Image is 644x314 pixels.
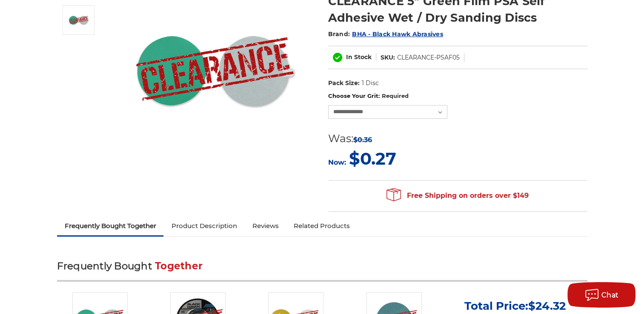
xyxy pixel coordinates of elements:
span: Chat [601,291,619,299]
span: In Stock [346,53,372,61]
a: Related Products [286,217,358,235]
img: CLEARANCE 5" Green Film PSA Self Adhesive Wet / Dry Sanding Discs [68,9,89,31]
a: BHA - Black Hawk Abrasives [352,30,443,38]
span: Together [155,260,203,272]
dd: 1 Disc [361,79,378,88]
dt: Pack Size: [328,79,360,88]
div: Was: [328,131,396,147]
span: Free Shipping on orders over $149 [386,187,529,204]
span: $0.36 [353,136,372,144]
label: Choose Your Grit: [328,92,587,100]
button: Chat [567,282,635,308]
dt: SKU: [381,53,395,62]
dd: CLEARANCE-PSAF05 [397,53,460,62]
span: $0.27 [349,148,396,169]
span: $24.32 [528,299,566,313]
a: Reviews [244,217,286,235]
p: Total Price: [464,299,566,313]
a: Frequently Bought Together [57,217,164,235]
a: Product Description [163,217,244,235]
small: Required [381,92,408,99]
span: Now: [328,158,346,166]
span: Brand: [328,30,350,38]
span: Frequently Bought [57,260,152,272]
